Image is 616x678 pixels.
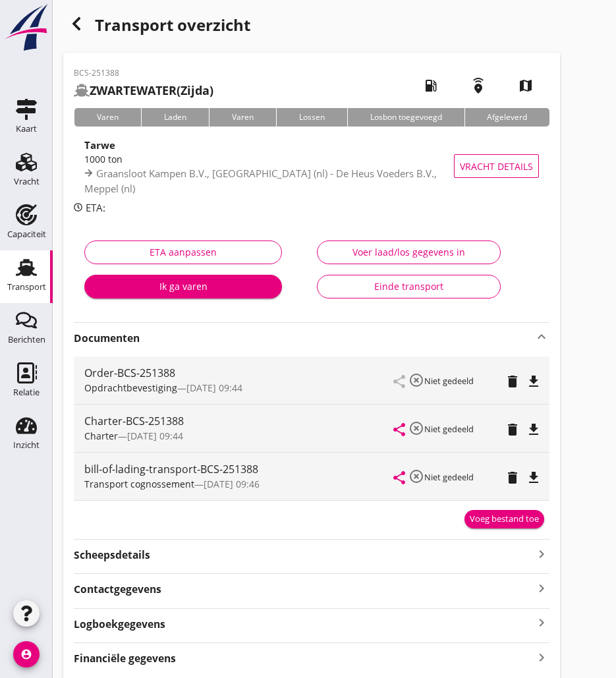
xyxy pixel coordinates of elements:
p: BCS-251388 [74,67,213,79]
i: delete [505,422,520,438]
strong: Financiële gegevens [74,651,176,666]
button: Voer laad/los gegevens in [317,240,500,264]
div: Vracht [14,177,40,186]
div: Order-BCS-251388 [84,365,394,381]
i: delete [505,374,520,389]
div: — [84,381,394,395]
strong: Logboekgegevens [74,617,165,632]
strong: Scheepsdetails [74,548,150,563]
small: Niet gedeeld [424,423,474,435]
div: Berichten [8,335,45,344]
span: Opdrachtbevestiging [84,381,177,394]
div: Varen [209,108,276,127]
i: map [507,67,544,104]
i: share [391,470,407,486]
strong: Tarwe [84,138,115,152]
div: Einde transport [328,279,489,293]
i: delete [505,470,520,486]
button: Vracht details [454,154,539,178]
div: Capaciteit [7,230,46,239]
i: keyboard_arrow_right [534,545,549,563]
div: ETA aanpassen [96,245,271,259]
i: file_download [526,422,542,438]
span: Vracht details [460,159,533,173]
i: file_download [526,470,542,486]
small: Niet gedeeld [424,375,474,387]
strong: Documenten [74,331,534,346]
button: Ik ga varen [84,275,282,298]
div: Varen [74,108,141,127]
div: Losbon toegevoegd [347,108,464,127]
div: bill-of-lading-transport-BCS-251388 [84,461,394,477]
i: highlight_off [408,420,424,436]
div: Charter-BCS-251388 [84,413,394,429]
div: Transport [7,283,46,291]
span: Transport cognossement [84,478,194,490]
div: Afgeleverd [464,108,550,127]
div: — [84,429,394,443]
div: Ik ga varen [95,279,271,293]
i: keyboard_arrow_up [534,329,549,345]
div: Lossen [276,108,347,127]
div: Voeg bestand toe [470,513,539,526]
span: Charter [84,430,118,442]
i: highlight_off [408,468,424,484]
i: account_circle [13,641,40,667]
i: local_gas_station [412,67,449,104]
span: [DATE] 09:44 [127,430,183,442]
div: Laden [141,108,209,127]
div: Inzicht [13,441,40,449]
h2: (Zijda) [74,82,213,99]
span: Graansloot Kampen B.V., [GEOGRAPHIC_DATA] (nl) - De Heus Voeders B.V., Meppel (nl) [84,167,437,195]
small: Niet gedeeld [424,471,474,483]
i: share [391,422,407,438]
span: [DATE] 09:46 [204,478,260,490]
div: Kaart [16,125,37,133]
div: Relatie [13,388,40,397]
i: keyboard_arrow_right [534,579,549,597]
i: highlight_off [408,372,424,388]
i: keyboard_arrow_right [534,648,549,666]
a: Tarwe1000 tonGraansloot Kampen B.V., [GEOGRAPHIC_DATA] (nl) - De Heus Voeders B.V., Meppel (nl)Vr... [74,137,549,195]
i: keyboard_arrow_right [534,614,549,632]
div: Voer laad/los gegevens in [328,245,489,259]
i: file_download [526,374,542,389]
span: [DATE] 09:44 [186,381,242,394]
img: logo-small.a267ee39.svg [3,3,50,52]
button: Einde transport [317,275,500,298]
i: emergency_share [460,67,497,104]
div: Transport overzicht [63,11,560,42]
strong: Contactgegevens [74,582,161,597]
button: ETA aanpassen [84,240,282,264]
div: — [84,477,394,491]
strong: ZWARTEWATER [90,82,177,98]
div: 1000 ton [84,152,461,166]
button: Voeg bestand toe [464,510,544,528]
span: ETA: [86,201,105,214]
